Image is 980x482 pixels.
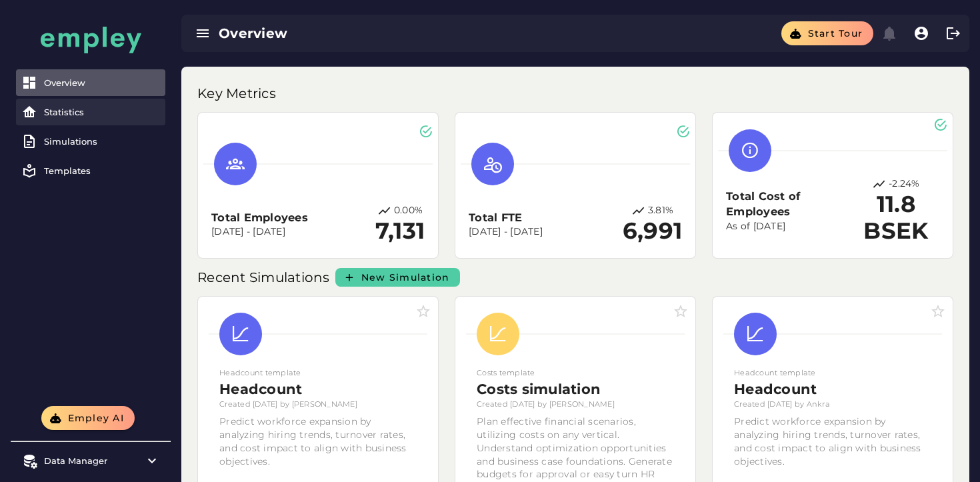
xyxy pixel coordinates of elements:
[807,27,863,39] span: Start tour
[469,225,623,239] p: [DATE] - [DATE]
[889,177,920,191] p: -2.24%
[469,210,623,225] h3: Total FTE
[44,165,160,176] div: Templates
[16,128,165,155] a: Simulations
[623,218,682,245] h2: 6,991
[361,271,450,283] span: New Simulation
[41,406,135,430] button: Empley AI
[726,189,853,220] h3: Total Cost of Employees
[394,204,423,218] p: 0.00%
[211,210,371,225] h3: Total Employees
[44,77,160,88] div: Overview
[781,21,873,45] button: Start tour
[853,191,939,245] h2: 11.8 BSEK
[726,220,853,233] p: As of [DATE]
[16,99,165,125] a: Statistics
[44,107,160,117] div: Statistics
[197,267,333,288] p: Recent Simulations
[44,455,137,466] div: Data Manager
[211,225,371,239] p: [DATE] - [DATE]
[67,412,124,424] span: Empley AI
[219,24,500,43] div: Overview
[197,83,279,104] p: Key Metrics
[375,218,425,245] h2: 7,131
[16,69,165,96] a: Overview
[648,204,673,218] p: 3.81%
[16,157,165,184] a: Templates
[44,136,160,147] div: Simulations
[335,268,461,287] a: New Simulation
